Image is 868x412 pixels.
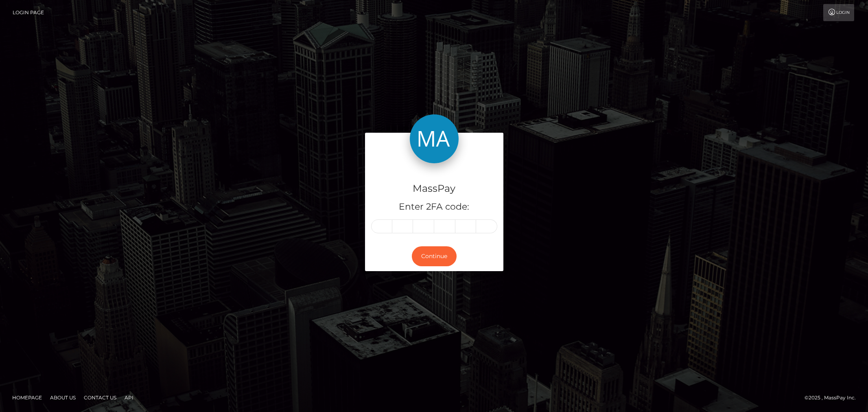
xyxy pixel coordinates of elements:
[81,391,120,404] a: Contact Us
[410,114,459,163] img: MassPay
[9,391,45,404] a: Homepage
[823,4,854,21] a: Login
[805,393,862,402] div: © 2025 , MassPay Inc.
[412,246,457,266] button: Continue
[47,391,79,404] a: About Us
[371,201,497,213] h5: Enter 2FA code:
[121,391,137,404] a: API
[371,182,497,196] h4: MassPay
[13,4,44,21] a: Login Page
